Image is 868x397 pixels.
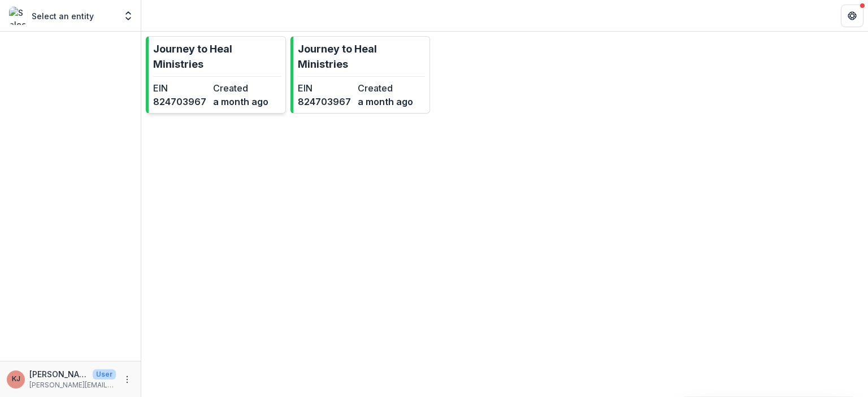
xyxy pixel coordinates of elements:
dd: 824703967 [153,95,209,108]
p: Select an entity [32,10,94,22]
dt: EIN [298,81,353,95]
dd: a month ago [213,95,268,108]
p: User [93,369,116,379]
dt: Created [213,81,268,95]
div: Kimberly Joly [12,376,20,383]
a: Journey to Heal MinistriesEIN824703967Createda month ago [290,36,431,114]
img: Select an entity [9,7,27,25]
button: Open entity switcher [120,5,136,27]
p: [PERSON_NAME][EMAIL_ADDRESS][DOMAIN_NAME] [29,380,116,390]
dt: Created [358,81,413,95]
dd: a month ago [358,95,413,108]
button: Get Help [841,5,863,27]
dt: EIN [153,81,209,95]
p: Journey to Heal Ministries [153,41,281,72]
dd: 824703967 [298,95,353,108]
a: Journey to Heal MinistriesEIN824703967Createda month ago [146,36,286,114]
p: [PERSON_NAME] [29,368,88,380]
p: Journey to Heal Ministries [298,41,426,72]
button: More [120,373,134,386]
